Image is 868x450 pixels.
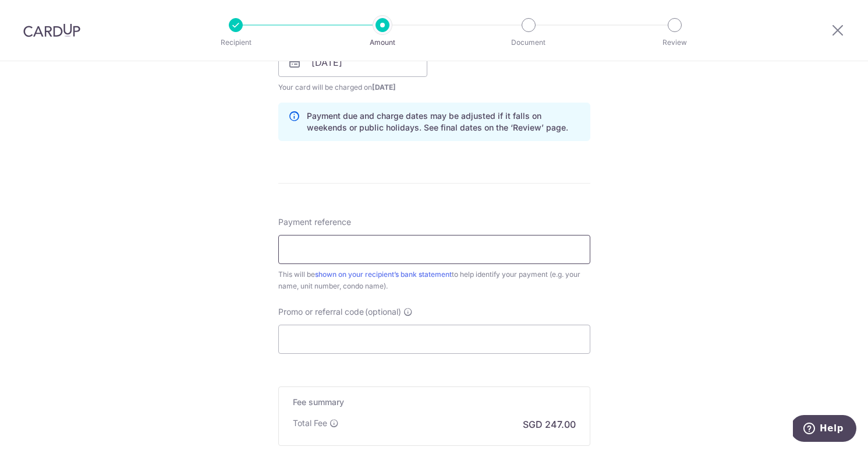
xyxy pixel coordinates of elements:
[793,415,856,444] iframe: Opens a widget where you can find more information
[307,110,580,133] p: Payment due and charge dates may be adjusted if it falls on weekends or public holidays. See fina...
[278,216,351,228] span: Payment reference
[632,37,718,48] p: Review
[193,37,279,48] p: Recipient
[339,37,426,48] p: Amount
[278,48,427,77] input: DD / MM / YYYY
[486,37,572,48] p: Document
[278,269,590,292] div: This will be to help identify your payment (e.g. your name, unit number, condo name).
[293,396,576,408] h5: Fee summary
[315,270,452,279] a: shown on your recipient’s bank statement
[293,417,327,429] p: Total Fee
[278,82,427,93] span: Your card will be charged on
[278,306,364,318] span: Promo or referral code
[365,306,401,318] span: (optional)
[372,83,396,92] span: [DATE]
[23,23,80,37] img: CardUp
[523,417,576,431] p: SGD 247.00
